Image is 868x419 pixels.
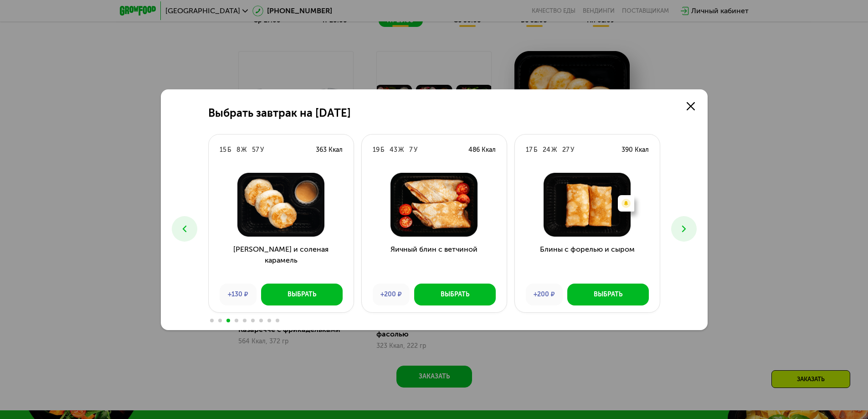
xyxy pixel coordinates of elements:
[261,284,343,305] button: Выбрать
[515,244,660,277] h3: Блины с форелью и сыром
[241,145,247,155] div: Ж
[441,290,469,299] div: Выбрать
[288,290,316,299] div: Выбрать
[373,284,410,305] div: +200 ₽
[526,284,563,305] div: +200 ₽
[209,244,354,277] h3: [PERSON_NAME] и соленая карамель
[468,145,496,155] div: 486 Ккал
[252,145,259,155] div: 57
[562,145,570,155] div: 27
[208,107,351,119] h2: Выбрать завтрак на [DATE]
[551,145,557,155] div: Ж
[373,145,380,155] div: 19
[414,284,496,305] button: Выбрать
[594,290,622,299] div: Выбрать
[522,173,652,237] img: Блины с форелью и сыром
[260,145,264,155] div: У
[220,284,257,305] div: +130 ₽
[621,145,649,155] div: 390 Ккал
[227,145,231,155] div: Б
[236,145,240,155] div: 8
[409,145,413,155] div: 7
[398,145,404,155] div: Ж
[534,145,537,155] div: Б
[362,244,507,277] h3: Яичный блин с ветчиной
[543,145,550,155] div: 24
[567,284,649,305] button: Выбрать
[570,145,574,155] div: У
[216,173,346,237] img: Сырники и соленая карамель
[369,173,499,237] img: Яичный блин с ветчиной
[390,145,397,155] div: 43
[220,145,226,155] div: 15
[380,145,384,155] div: Б
[526,145,533,155] div: 17
[316,145,343,155] div: 363 Ккал
[414,145,417,155] div: У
